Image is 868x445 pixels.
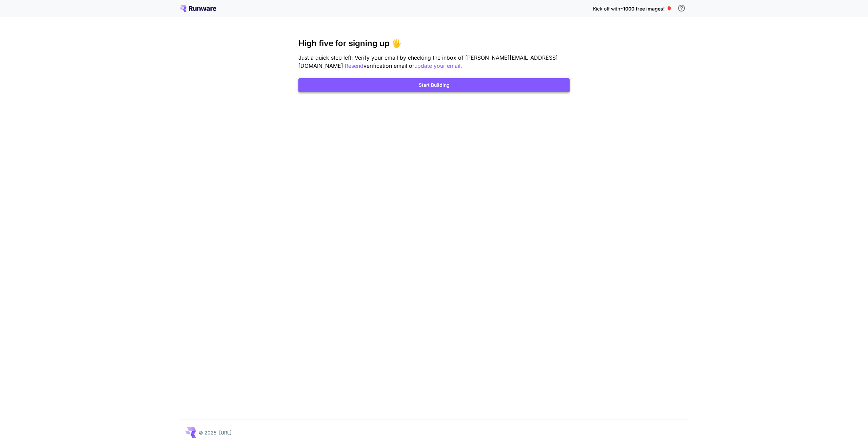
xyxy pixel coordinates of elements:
[345,62,363,70] button: Resend
[298,54,558,69] span: Just a quick step left: Verify your email by checking the inbox of [PERSON_NAME][EMAIL_ADDRESS][D...
[298,39,570,48] h3: High five for signing up 🖐️
[363,62,414,69] span: verification email or
[199,429,232,436] p: © 2025, [URL]
[593,6,620,12] span: Kick off with
[675,1,688,15] button: In order to qualify for free credit, you need to sign up with a business email address and click ...
[620,6,672,12] span: ~1000 free images! 🎈
[414,62,462,70] button: update your email.
[298,78,570,92] button: Start Building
